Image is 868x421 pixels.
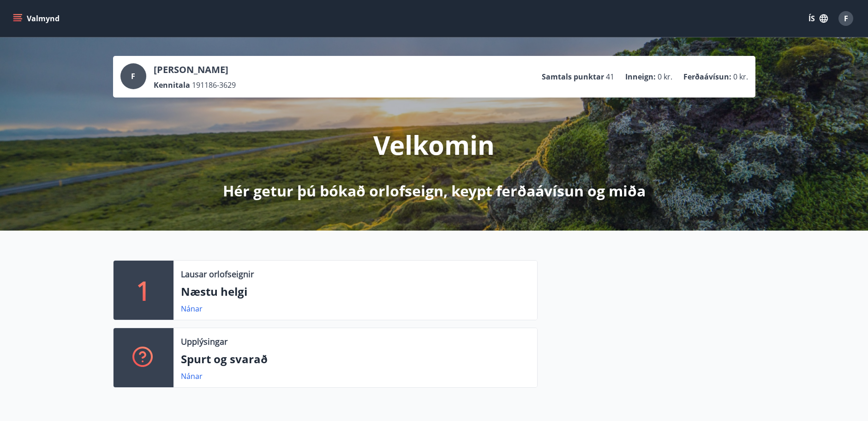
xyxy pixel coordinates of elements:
[373,127,495,162] p: Velkomin
[181,268,254,280] p: Lausar orlofseignir
[181,371,203,381] a: Nánar
[154,63,236,76] p: [PERSON_NAME]
[181,351,530,367] p: Spurt og svarað
[683,72,731,82] p: Ferðaávísun :
[136,273,151,308] p: 1
[803,10,833,27] button: ÍS
[658,72,672,82] span: 0 kr.
[625,72,656,82] p: Inneign :
[223,181,646,201] p: Hér getur þú bókað orlofseign, keypt ferðaávísun og miða
[606,72,614,82] span: 41
[181,304,203,314] a: Nánar
[11,10,63,27] button: menu
[154,80,190,90] p: Kennitala
[733,72,748,82] span: 0 kr.
[131,71,135,81] span: F
[192,80,236,90] span: 191186-3629
[181,336,227,348] p: Upplýsingar
[835,7,857,30] button: F
[181,284,530,299] p: Næstu helgi
[542,72,604,82] p: Samtals punktar
[844,13,848,24] span: F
